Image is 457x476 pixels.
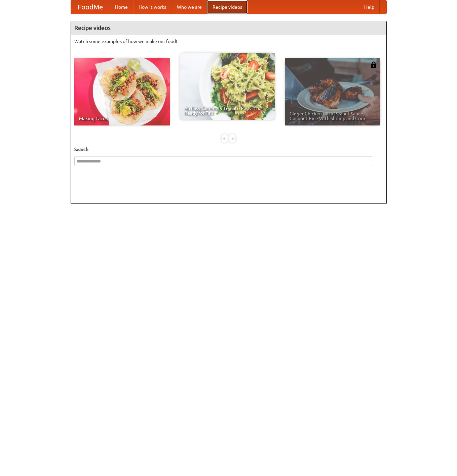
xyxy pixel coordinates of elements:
p: Watch some examples of how we make our food! [74,38,383,45]
img: 483408.png [370,62,377,68]
span: Making Tacos [79,116,165,121]
a: An Easy, Summery Tomato Pasta That's Ready for Fall [180,53,275,120]
a: FoodMe [71,0,110,14]
a: Recipe videos [207,0,247,14]
a: Home [110,0,133,14]
a: Making Tacos [74,58,170,125]
h5: Search [74,146,383,153]
span: An Easy, Summery Tomato Pasta That's Ready for Fall [184,106,270,115]
div: « [222,134,228,143]
h4: Recipe videos [71,21,386,35]
a: Who we are [172,0,207,14]
a: How it works [133,0,172,14]
a: Help [359,0,380,14]
div: » [229,134,235,143]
